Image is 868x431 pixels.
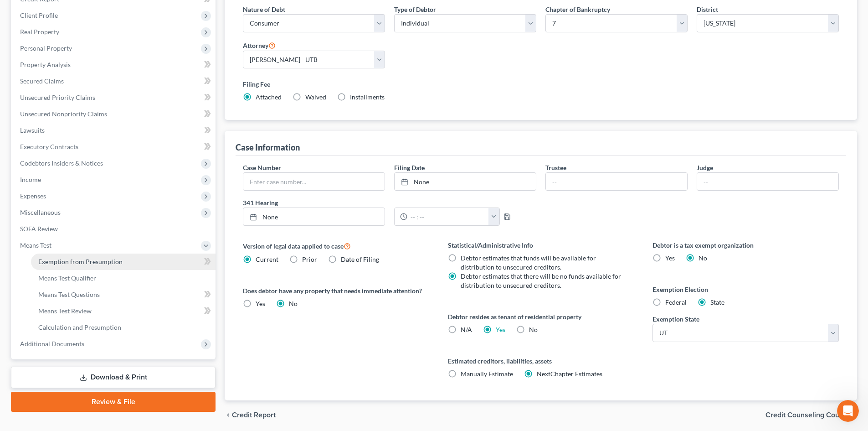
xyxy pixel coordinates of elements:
label: Debtor resides as tenant of residential property [448,312,634,322]
div: • [DATE] [87,75,113,84]
div: Case Information [236,142,300,153]
div: [PERSON_NAME] [32,277,85,287]
a: Exemption from Presumption [31,254,216,270]
span: Yes [256,300,265,307]
span: State [710,298,724,306]
span: Debtor estimates that there will be no funds available for distribution to unsecured creditors. [461,272,621,289]
label: Exemption State [652,314,699,324]
span: Manually Estimate [461,370,513,378]
span: Client Profile [20,11,58,19]
div: • [DATE] [87,142,113,152]
span: Calculation and Presumption [38,323,121,331]
a: SOFA Review [13,221,216,237]
label: Nature of Debt [243,5,285,14]
label: Trustee [545,163,566,172]
span: Waived [305,93,326,101]
span: Federal [665,298,687,306]
span: Personal Property [20,44,72,52]
span: Executory Contracts [20,143,78,151]
div: [PERSON_NAME] [32,109,85,118]
img: Profile image for Lindsey [10,133,29,151]
span: Credit Counseling Course [765,411,850,419]
input: -- : -- [407,208,489,225]
button: Send us a message [42,257,140,275]
label: Case Number [243,163,281,172]
img: Profile image for Emma [10,201,29,219]
span: Secured Claims [20,77,64,85]
span: Real Property [20,28,59,36]
span: Current [256,255,278,263]
div: [PERSON_NAME] [32,41,85,51]
a: None [243,208,385,225]
a: Secured Claims [13,73,216,89]
span: Expenses [20,192,46,200]
label: 341 Hearing [238,198,541,208]
label: Exemption Election [652,285,839,294]
div: • [DATE] [87,210,113,219]
h1: Messages [67,4,117,20]
span: Unsecured Priority Claims [20,93,95,101]
img: Profile image for Kelly [10,99,29,118]
span: Home [21,307,40,314]
a: None [395,173,536,190]
i: chevron_left [225,411,232,419]
div: [PERSON_NAME] [32,142,85,152]
input: -- [697,173,838,190]
a: Review & File [11,392,216,412]
span: N/A [461,326,472,333]
a: Unsecured Nonpriority Claims [13,106,216,122]
span: You're welcome! [32,134,85,141]
label: Does debtor have any property that needs immediate attention? [243,286,429,296]
span: Additional Documents [20,340,84,348]
div: [PERSON_NAME] [32,176,85,186]
span: Means Test Qualifier [38,274,96,282]
label: Chapter of Bankruptcy [545,5,610,14]
span: No problem! [32,167,72,175]
div: [PERSON_NAME] [32,210,85,219]
span: Lawsuits [20,126,45,134]
input: -- [546,173,687,190]
a: Means Test Questions [31,286,216,303]
a: Unsecured Priority Claims [13,89,216,106]
div: Close [160,4,176,20]
label: Type of Debtor [394,5,436,14]
span: Date of Filing [341,255,379,263]
span: Means Test Review [38,307,92,315]
span: Exemption from Presumption [38,258,123,265]
button: Credit Counseling Course chevron_right [765,411,857,419]
img: Profile image for Emma [10,66,29,84]
label: Debtor is a tax exempt organization [652,240,839,250]
div: • [DATE] [87,277,113,287]
div: [PERSON_NAME] [32,75,85,84]
span: Prior [302,255,317,263]
div: • [DATE] [87,109,113,118]
span: Property Analysis [20,61,71,68]
img: Profile image for Katie [10,32,29,50]
span: Miscellaneous [20,208,61,216]
a: Executory Contracts [13,139,216,155]
span: Means Test [20,241,51,249]
button: chevron_left Credit Report [225,411,276,419]
a: Means Test Qualifier [31,270,216,286]
span: Messages [73,307,108,314]
div: • [DATE] [87,176,113,186]
span: No [289,300,298,307]
iframe: Intercom live chat [837,400,859,422]
button: Help [122,285,182,321]
div: [PERSON_NAME] [32,244,85,253]
label: Filing Fee [243,79,839,89]
label: District [697,5,718,14]
span: No [699,254,707,262]
span: Credit Report [232,411,276,419]
img: Profile image for Katie [10,234,29,253]
img: Profile image for Katie [10,268,29,286]
span: SOFA Review [20,225,58,233]
span: Income [20,176,41,183]
div: • 8h ago [87,41,113,51]
span: No [529,326,538,333]
button: Messages [61,285,121,321]
a: Lawsuits [13,122,216,139]
label: Statistical/Administrative Info [448,240,634,250]
input: Enter case number... [243,173,385,190]
a: Means Test Review [31,303,216,319]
